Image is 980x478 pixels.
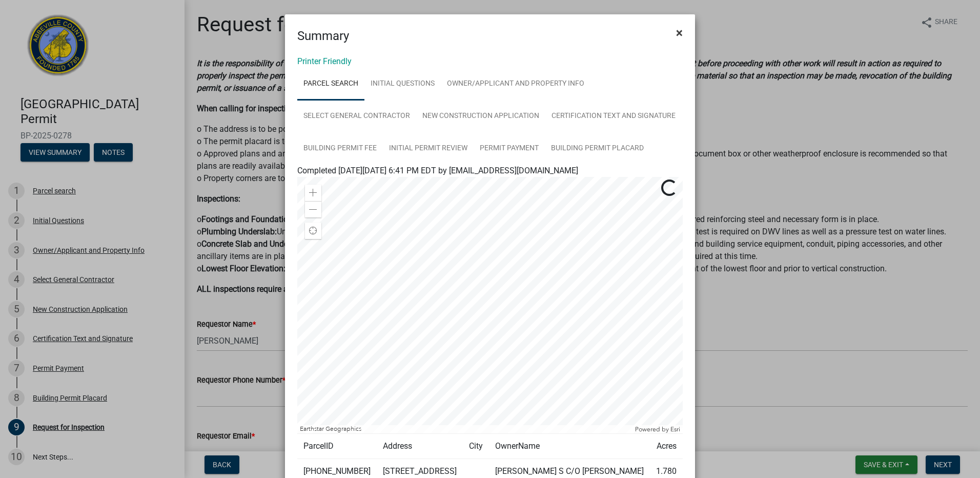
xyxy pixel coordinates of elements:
a: Building Permit Fee [297,132,383,165]
div: Zoom out [305,201,321,217]
td: OwnerName [489,434,650,459]
a: Initial Questions [364,68,441,101]
a: Permit Payment [474,132,545,165]
button: Close [668,18,691,47]
a: Building Permit Placard [545,132,650,165]
a: Owner/Applicant and Property Info [441,68,590,101]
td: Acres [650,434,683,459]
a: Certification Text and Signature [545,100,682,133]
a: Parcel search [297,68,364,101]
td: Address [377,434,463,459]
div: Zoom in [305,185,321,201]
a: Select General Contractor [297,100,416,133]
h4: Summary [297,27,349,45]
a: Initial Permit Review [383,132,474,165]
td: City [463,434,489,459]
span: Completed [DATE][DATE] 6:41 PM EDT by [EMAIL_ADDRESS][DOMAIN_NAME] [297,166,578,175]
div: Earthstar Geographics [297,425,632,433]
div: Find my location [305,223,321,239]
a: Esri [670,426,680,433]
a: New Construction Application [416,100,545,133]
div: Powered by [632,425,683,433]
a: Printer Friendly [297,56,352,66]
span: × [676,26,683,40]
td: ParcelID [297,434,377,459]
